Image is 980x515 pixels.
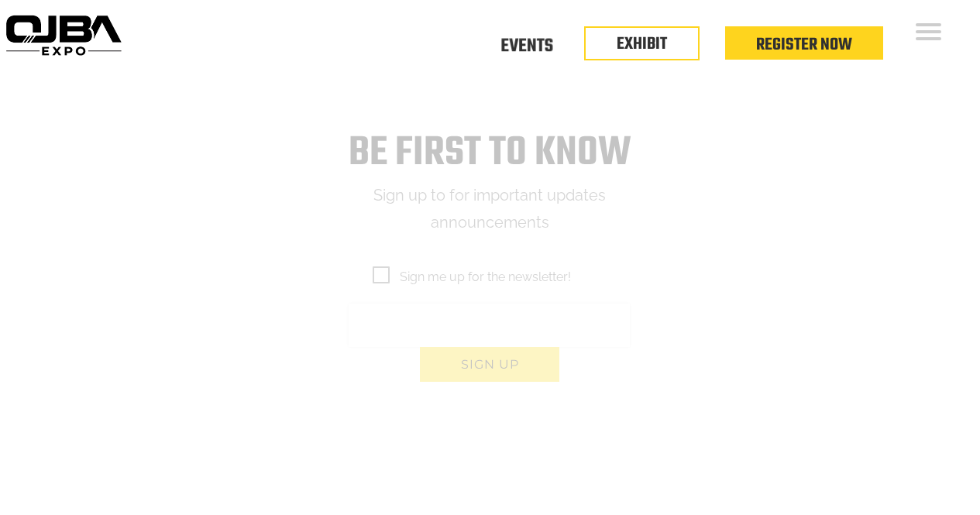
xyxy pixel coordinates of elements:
[420,347,559,382] button: Sign up
[756,32,852,58] a: Register Now
[617,31,667,57] a: EXHIBIT
[314,182,665,236] p: Sign up to for important updates announcements
[373,267,571,287] span: Sign me up for the newsletter!
[314,129,665,178] h1: Be first to know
